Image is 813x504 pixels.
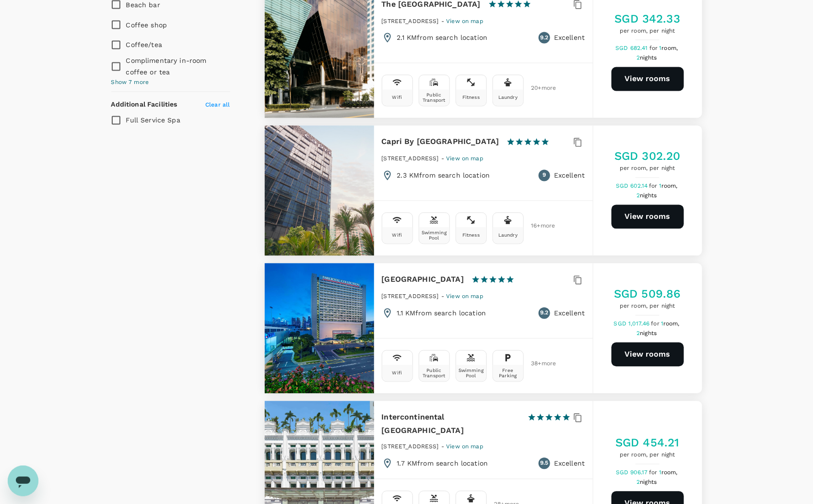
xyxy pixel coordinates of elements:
[540,309,548,318] span: 9.2
[441,293,446,300] span: -
[554,309,585,318] p: Excellent
[612,343,684,367] button: View rooms
[615,11,681,26] h5: SGD 342.33
[8,466,38,496] iframe: Button to launch messaging window
[649,183,659,190] span: for
[662,45,678,52] span: room,
[640,479,657,486] span: nights
[446,155,483,162] a: View on map
[649,45,659,52] span: for
[498,95,518,100] div: Laundry
[636,479,658,486] span: 2
[614,149,681,164] h5: SGD 302.20
[382,273,464,287] h6: [GEOGRAPHIC_DATA]
[446,444,483,450] span: View on map
[126,57,207,76] span: Complimentary in-room coffee or tea
[126,1,160,9] span: Beach bar
[659,183,679,190] span: 1
[446,292,483,300] a: View on map
[421,368,448,379] div: Public Transport
[640,192,657,199] span: nights
[640,55,657,61] span: nights
[446,17,483,24] a: View on map
[615,26,681,36] span: per room, per night
[382,18,439,24] span: [STREET_ADDRESS]
[616,183,649,190] span: SGD 602.14
[614,302,681,312] span: per room, per night
[111,100,177,110] h6: Additional Facilities
[495,368,521,379] div: Free Parking
[543,171,546,180] span: 9
[614,321,651,327] span: SGD 1,017.46
[446,293,483,300] span: View on map
[531,223,546,229] span: 16 + more
[382,293,439,300] span: [STREET_ADDRESS]
[554,171,585,180] p: Excellent
[126,21,167,29] span: Coffee shop
[421,93,448,103] div: Public Transport
[397,309,486,318] p: 1.1 KM from search location
[382,444,439,450] span: [STREET_ADDRESS]
[614,287,681,302] h5: SGD 509.86
[392,95,402,100] div: Wifi
[540,459,548,468] span: 9.5
[382,135,499,149] h6: Capri By [GEOGRAPHIC_DATA]
[636,330,658,337] span: 2
[392,233,402,238] div: Wifi
[612,67,684,91] button: View rooms
[462,95,480,100] div: Fitness
[392,371,402,376] div: Wifi
[615,451,680,460] span: per room, per night
[661,321,681,327] span: 1
[446,156,483,162] span: View on map
[382,156,439,162] span: [STREET_ADDRESS]
[205,102,230,108] span: Clear all
[421,230,448,241] div: Swimming Pool
[660,45,680,52] span: 1
[126,41,163,49] span: Coffee/tea
[614,164,681,174] span: per room, per night
[441,18,446,24] span: -
[441,444,446,450] span: -
[446,18,483,24] span: View on map
[616,469,649,476] span: SGD 906.17
[498,233,518,238] div: Laundry
[397,459,488,468] p: 1.7 KM from search location
[458,368,484,379] div: Swimming Pool
[397,171,490,180] p: 2.3 KM from search location
[126,117,180,124] span: Full Service Spa
[659,469,679,476] span: 1
[441,156,446,162] span: -
[640,330,657,337] span: nights
[540,33,548,43] span: 9.2
[531,85,546,92] span: 20 + more
[382,411,520,438] h6: Intercontinental [GEOGRAPHIC_DATA]
[554,459,585,468] p: Excellent
[554,33,585,43] p: Excellent
[649,469,659,476] span: for
[663,321,680,327] span: room,
[462,233,480,238] div: Fitness
[111,78,149,88] span: Show 7 more
[636,192,658,199] span: 2
[615,435,680,451] h5: SGD 454.21
[651,321,661,327] span: for
[661,183,678,190] span: room,
[616,45,650,52] span: SGD 682.41
[446,443,483,450] a: View on map
[661,469,678,476] span: room,
[397,33,488,43] p: 2.1 KM from search location
[612,205,684,229] button: View rooms
[531,361,546,367] span: 38 + more
[636,55,658,61] span: 2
